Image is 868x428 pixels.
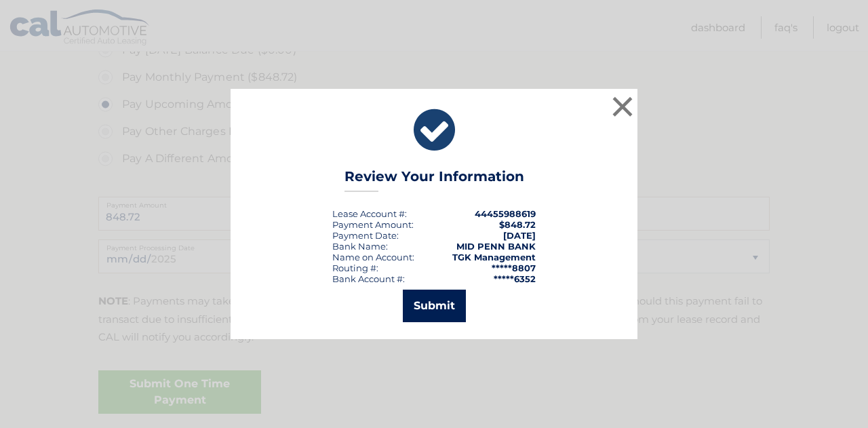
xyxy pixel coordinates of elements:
[475,208,536,219] strong: 44455988619
[499,219,536,230] span: $848.72
[609,93,636,120] button: ×
[332,252,414,262] div: Name on Account:
[332,230,397,241] span: Payment Date
[332,262,378,273] div: Routing #:
[332,241,388,252] div: Bank Name:
[332,208,407,219] div: Lease Account #:
[503,230,536,241] span: [DATE]
[452,252,536,262] strong: TGK Management
[344,168,524,192] h3: Review Your Information
[332,219,414,230] div: Payment Amount:
[332,273,405,284] div: Bank Account #:
[332,230,399,241] div: :
[456,241,536,252] strong: MID PENN BANK
[403,290,466,322] button: Submit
